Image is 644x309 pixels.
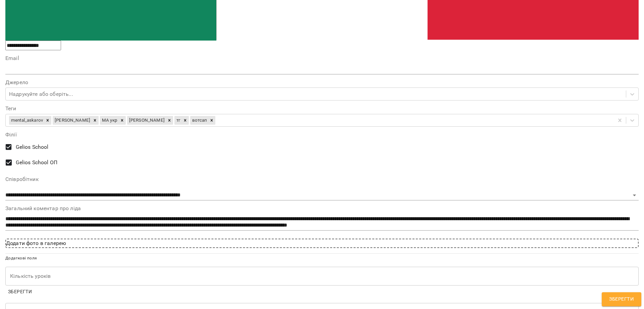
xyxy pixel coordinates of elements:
span: Додаткові поля [5,256,37,260]
div: вотсап [190,116,208,125]
div: Додати фото в галерею [5,239,639,248]
button: Зберегти [5,286,35,298]
label: Співробітник [5,177,639,182]
div: Надрукуйте або оберіть... [9,90,73,98]
label: Теги [5,106,639,111]
div: тг [174,116,181,125]
span: Gelios School [16,143,49,151]
label: Філії [5,132,639,137]
label: Email [5,56,639,61]
span: Gelios School ОП [16,159,57,167]
button: Зберегти [602,292,641,306]
div: [PERSON_NAME] [53,116,91,125]
div: МА укр [100,116,118,125]
div: [PERSON_NAME] [127,116,166,125]
label: Джерело [5,80,639,85]
span: Зберегти [609,295,634,304]
span: Зберегти [8,288,32,296]
div: mental_askarov [9,116,44,125]
label: Загальний коментар про ліда [5,206,639,211]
